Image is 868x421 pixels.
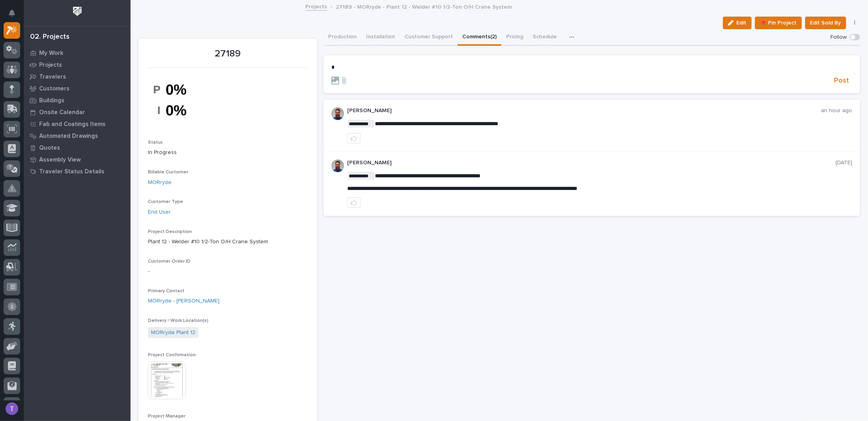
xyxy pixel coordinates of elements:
p: Follow [830,34,847,41]
p: - [148,267,308,276]
p: Travelers [39,73,66,81]
p: Automated Drawings [39,133,98,140]
a: Projects [24,59,130,71]
button: Pricing [501,29,528,46]
p: Quotes [39,145,60,152]
span: Status [148,140,163,145]
p: Buildings [39,97,64,104]
p: Onsite Calendar [39,109,85,116]
button: Comments (2) [458,29,501,46]
img: 6hTokn1ETDGPf9BPokIQ [331,160,344,172]
p: Traveler Status Details [39,168,104,175]
p: Customers [39,85,70,92]
span: Billable Customer [148,170,188,175]
button: Installation [361,29,400,46]
a: Assembly View [24,154,130,165]
span: Project Manager [148,414,185,419]
button: 📌 Pin Project [755,17,802,29]
span: 📌 Pin Project [760,18,797,28]
p: Plant 12 - Welder #10 1/2-Ton O/H Crane System [148,238,308,246]
p: Projects [39,62,62,69]
a: Traveler Status Details [24,165,130,177]
a: Buildings [24,94,130,106]
p: [PERSON_NAME] [347,107,821,114]
a: Quotes [24,142,130,154]
span: Primary Contact [148,289,184,293]
img: 6hTokn1ETDGPf9BPokIQ [331,107,344,120]
span: Project Confirmation [148,353,196,357]
a: My Work [24,47,130,59]
span: Customer Order ID [148,259,191,264]
a: MORryde - [PERSON_NAME] [148,297,219,305]
a: Travelers [24,71,130,83]
p: My Work [39,50,63,57]
button: Schedule [528,29,562,46]
div: Notifications [10,9,20,22]
button: Edit Sold By [805,17,846,29]
a: MORryde [148,179,172,187]
p: 27189 - MORryde - Plant 12 - Welder #10 1/2-Ton O/H Crane System [336,2,512,11]
span: Edit Sold By [810,18,841,28]
p: [PERSON_NAME] [347,160,836,166]
a: Onsite Calendar [24,106,130,118]
a: Fab and Coatings Items [24,118,130,130]
button: Post [831,76,852,85]
p: [DATE] [836,160,852,166]
a: Automated Drawings [24,130,130,142]
span: Project Description [148,229,192,234]
a: End User [148,208,171,216]
span: Delivery / Work Location(s) [148,318,208,323]
p: an hour ago [821,107,852,114]
img: Workspace Logo [70,4,85,19]
p: 27189 [148,48,308,60]
a: MORryde Plant 12 [151,329,195,337]
a: Projects [306,2,327,11]
button: Edit [723,17,752,29]
button: like this post [347,133,361,143]
p: Assembly View [39,156,81,164]
button: Production [323,29,361,46]
button: Notifications [4,5,20,21]
button: Customer Support [400,29,458,46]
button: like this post [347,197,361,208]
div: 02. Projects [30,33,70,41]
span: Edit [737,19,747,26]
a: Customers [24,83,130,94]
span: Post [834,76,849,85]
button: users-avatar [4,400,20,417]
img: 8RzfTOfqLST3fcSXIOMwj7rqwULUAb_V1OYs69zpbD0 [148,73,207,127]
p: In Progress [148,148,308,157]
span: Customer Type [148,199,183,204]
p: Fab and Coatings Items [39,121,106,128]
